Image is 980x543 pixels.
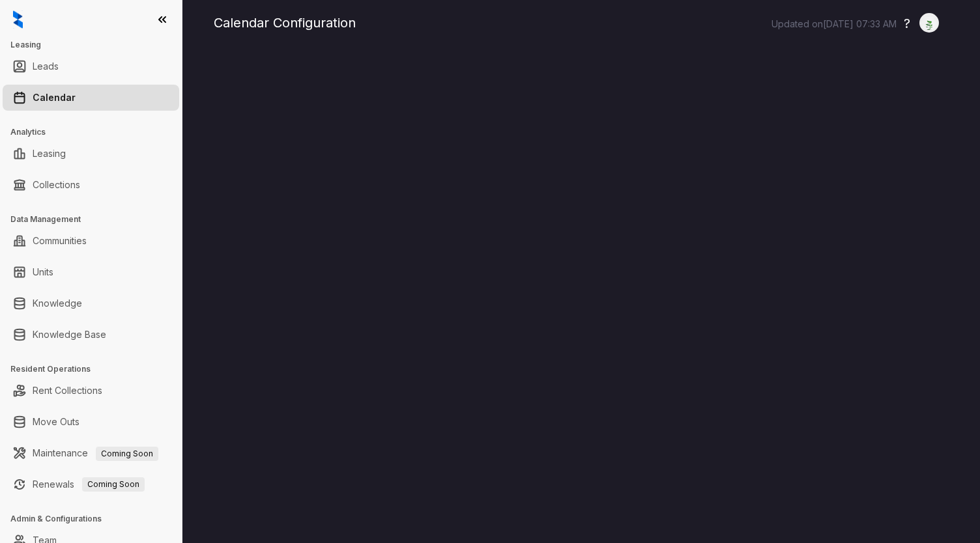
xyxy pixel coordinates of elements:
a: Rent Collections [33,378,102,404]
a: Calendar [33,85,76,111]
li: Move Outs [3,409,179,435]
img: logo [13,10,23,29]
li: Leasing [3,141,179,167]
h3: Analytics [10,126,182,138]
li: Knowledge Base [3,322,179,348]
a: Collections [33,172,80,198]
a: Leads [33,53,59,79]
h3: Data Management [10,214,182,225]
a: RenewalsComing Soon [33,471,145,497]
button: ? [904,14,910,33]
a: Knowledge Base [33,322,106,348]
span: Coming Soon [82,477,145,492]
li: Collections [3,172,179,198]
li: Renewals [3,471,179,497]
h3: Admin & Configurations [10,513,182,525]
a: Knowledge [33,290,82,316]
li: Leads [3,53,179,79]
li: Units [3,259,179,285]
li: Maintenance [3,440,179,466]
a: Move Outs [33,409,79,435]
span: Coming Soon [96,447,158,461]
li: Calendar [3,85,179,111]
a: Leasing [33,141,66,167]
li: Knowledge [3,290,179,316]
img: UserAvatar [920,16,938,30]
h3: Leasing [10,39,182,51]
a: Units [33,259,53,285]
h3: Resident Operations [10,363,182,375]
div: Calendar Configuration [214,13,949,33]
iframe: retool [214,52,949,543]
a: Communities [33,228,87,254]
li: Rent Collections [3,378,179,404]
p: Updated on [DATE] 07:33 AM [771,18,897,31]
li: Communities [3,228,179,254]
